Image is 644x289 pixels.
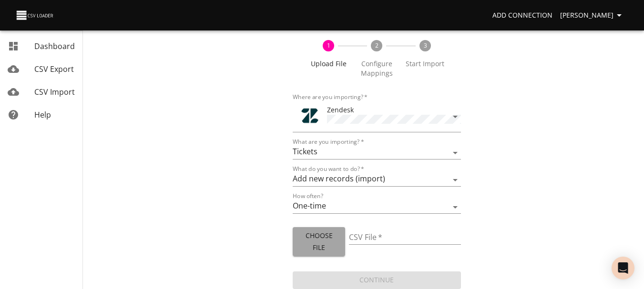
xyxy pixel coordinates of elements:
img: Zendesk [300,106,319,125]
span: [PERSON_NAME] [560,10,625,21]
span: Choose File [300,230,337,253]
span: Upload File [308,59,348,69]
span: Configure Mappings [357,59,397,78]
span: Add Connection [492,10,552,21]
img: CSV Loader [15,9,55,22]
div: ToolZendesk [293,101,460,132]
span: Start Import [405,59,445,69]
span: CSV Import [34,87,75,97]
button: [PERSON_NAME] [556,7,629,24]
span: CSV Export [34,64,74,74]
div: Open Intercom Messenger [612,257,634,279]
label: What are you importing? [293,139,364,145]
text: 1 [327,41,330,50]
text: 3 [423,41,427,50]
div: Tool [300,106,319,125]
a: Add Connection [489,7,556,24]
label: Where are you importing? [293,94,368,100]
span: Zendesk [327,105,354,114]
label: How often? [293,193,323,199]
span: Dashboard [34,41,75,51]
text: 2 [375,41,378,50]
label: What do you want to do? [293,166,364,172]
button: Choose File [293,227,345,256]
span: Help [34,110,51,120]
